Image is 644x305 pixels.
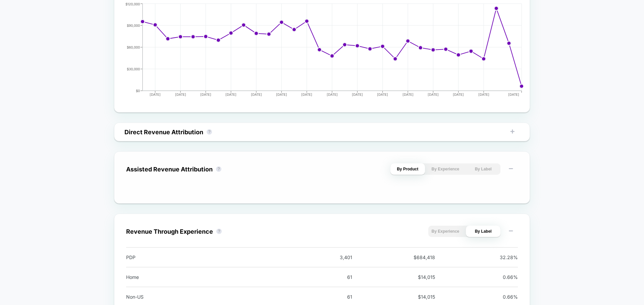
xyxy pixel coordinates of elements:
button: ? [207,129,212,135]
tspan: [DATE] [276,92,287,96]
span: 0.66 % [488,274,518,280]
tspan: $60,000 [127,45,140,49]
div: Home [126,274,303,280]
button: By Experience [428,226,463,237]
div: Non-US [126,294,303,300]
span: $ 14,015 [405,294,435,300]
span: 0.66 % [488,294,518,300]
span: $ 14,015 [405,274,435,280]
div: Direct Revenue Attribution [124,129,203,136]
tspan: [DATE] [377,92,388,96]
tspan: [DATE] [327,92,338,96]
button: By Product [390,163,425,175]
tspan: [DATE] [225,92,236,96]
tspan: [DATE] [251,92,262,96]
tspan: $30,000 [127,67,140,71]
tspan: [DATE] [478,92,489,96]
tspan: [DATE] [402,92,414,96]
button: By Experience [428,163,463,175]
span: 32.28 % [488,254,518,260]
tspan: [DATE] [200,92,211,96]
tspan: [DATE] [453,92,464,96]
button: ? [216,229,222,234]
span: 61 [322,274,352,280]
tspan: $90,000 [127,23,140,27]
tspan: [DATE] [175,92,186,96]
tspan: [DATE] [301,92,312,96]
span: 3,401 [322,254,352,260]
tspan: [DATE] [428,92,439,96]
div: Assisted Revenue Attribution [126,166,213,173]
button: ? [216,166,221,172]
span: 61 [322,294,352,300]
button: By Label [466,163,500,175]
tspan: [DATE] [352,92,363,96]
tspan: [DATE] [150,92,161,96]
span: $ 684,418 [405,254,435,260]
tspan: $120,000 [125,2,140,6]
div: PDP [126,254,303,260]
tspan: [DATE] [508,92,519,96]
button: By Label [466,226,500,237]
div: Revenue Through Experience [126,228,213,235]
tspan: $0 [136,89,140,93]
